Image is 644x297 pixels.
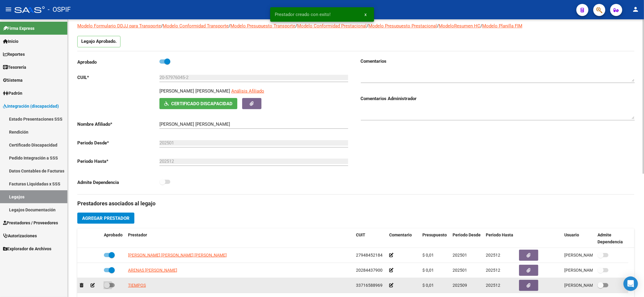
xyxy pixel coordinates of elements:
span: Análisis Afiliado [231,88,264,94]
span: ARENAS [PERSON_NAME] [128,268,177,273]
span: Inicio [3,38,18,45]
p: CUIL [77,74,159,81]
datatable-header-cell: Presupuesto [420,229,450,248]
datatable-header-cell: Comentario [387,229,420,248]
span: 33716588969 [356,283,383,288]
span: Comentario [389,232,412,237]
mat-icon: person [632,6,639,13]
a: ModeloResumen HC [439,23,480,29]
datatable-header-cell: Admite Dependencia [595,229,628,248]
p: Periodo Desde [77,140,159,146]
span: Aprobado [104,232,123,237]
span: Periodo Hasta [486,232,513,237]
span: [PERSON_NAME] [PERSON_NAME] [PERSON_NAME] [128,253,227,258]
span: - OSPIF [48,3,71,16]
span: Usuario [564,232,579,237]
span: Firma Express [3,25,34,32]
span: $ 0,01 [422,283,434,288]
h3: Prestadores asociados al legajo [77,199,634,208]
span: Sistema [3,77,23,84]
span: 202512 [486,268,500,273]
p: Admite Dependencia [77,179,159,186]
datatable-header-cell: Usuario [562,229,595,248]
a: Modelo Conformidad Transporte [163,23,229,29]
span: Tesorería [3,64,26,71]
datatable-header-cell: CUIT [354,229,387,248]
span: TIEMPOS [128,283,146,288]
mat-icon: menu [5,6,12,13]
button: x [360,9,372,20]
span: Prestadores / Proveedores [3,220,58,226]
a: Modelo Planilla FIM [482,23,522,29]
span: Autorizaciones [3,232,37,239]
p: Aprobado [77,59,159,65]
span: CUIT [356,232,365,237]
span: [PERSON_NAME] [DATE] [564,283,612,288]
button: Certificado Discapacidad [159,98,237,109]
span: 27948452184 [356,253,383,258]
a: Modelo Presupuesto Transporte [230,23,295,29]
p: Nombre Afiliado [77,121,159,128]
datatable-header-cell: Prestador [126,229,354,248]
span: 202512 [486,253,500,258]
span: $ 0,01 [422,253,434,258]
span: 202512 [486,283,500,288]
span: Presupuesto [422,232,447,237]
span: Integración (discapacidad) [3,103,59,109]
a: Modelo Formulario DDJJ para Transporte [77,23,161,29]
span: Prestador creado con exito! [275,11,331,17]
span: Certificado Discapacidad [171,101,232,106]
p: [PERSON_NAME] [PERSON_NAME] [159,88,230,94]
span: 202501 [453,253,467,258]
datatable-header-cell: Aprobado [101,229,126,248]
span: 202509 [453,283,467,288]
a: Modelo Presupuesto Prestacional [368,23,437,29]
span: Periodo Desde [453,232,481,237]
span: $ 0,01 [422,268,434,273]
span: Prestador [128,232,147,237]
p: Periodo Hasta [77,158,159,165]
span: x [365,12,367,17]
div: Open Intercom Messenger [623,276,638,291]
span: 20284437900 [356,268,383,273]
span: [PERSON_NAME] [DATE] [564,268,612,273]
span: Padrón [3,90,22,96]
span: 202501 [453,268,467,273]
span: Admite Dependencia [598,232,623,244]
span: Explorador de Archivos [3,245,51,252]
button: Agregar Prestador [77,213,134,224]
p: Legajo Aprobado. [77,36,120,47]
span: Agregar Prestador [82,216,130,221]
h3: Comentarios [361,58,635,65]
span: [PERSON_NAME] [DATE] [564,253,612,258]
span: Reportes [3,51,25,58]
datatable-header-cell: Periodo Desde [450,229,483,248]
datatable-header-cell: Periodo Hasta [483,229,517,248]
h3: Comentarios Administrador [361,95,635,102]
